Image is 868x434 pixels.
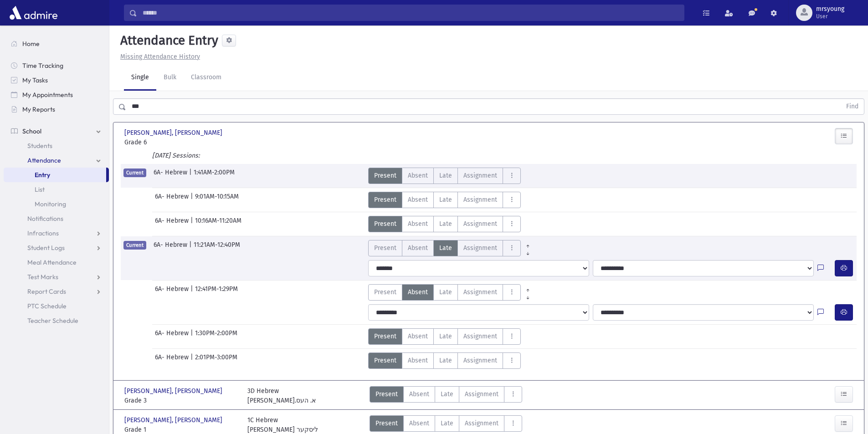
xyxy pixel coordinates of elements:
span: Present [375,419,398,428]
div: AttTypes [368,192,521,208]
div: AttTypes [368,352,521,369]
a: Classroom [184,65,229,91]
span: | [190,284,195,301]
span: Present [374,332,396,341]
h5: Attendance Entry [117,33,218,48]
a: Report Cards [4,284,109,299]
a: Student Logs [4,240,109,255]
a: Notifications [4,211,109,226]
span: Assignment [463,287,497,297]
button: Find [841,99,864,114]
span: Assignment [465,389,498,399]
span: Teacher Schedule [27,317,78,325]
span: 12:41PM-1:29PM [195,284,238,301]
span: Absent [408,219,428,229]
a: Time Tracking [4,58,109,73]
span: Infractions [27,229,59,237]
span: Current [123,168,146,177]
span: Grade 6 [124,138,238,147]
span: My Tasks [22,76,48,84]
a: Monitoring [4,197,109,211]
a: Students [4,138,109,153]
span: Assignment [463,332,497,341]
span: 2:01PM-3:00PM [195,352,237,369]
span: 6A- Hebrew [154,240,189,256]
a: All Prior [521,240,535,247]
span: | [190,216,195,232]
span: 6A- Hebrew [155,284,190,301]
span: Time Tracking [22,61,63,70]
span: Home [22,40,40,48]
span: Monitoring [35,200,66,208]
span: Late [439,219,452,229]
div: AttTypes [368,284,535,301]
span: | [189,240,194,256]
span: 6A- Hebrew [154,168,189,184]
span: 6A- Hebrew [155,352,190,369]
span: Absent [408,332,428,341]
span: [PERSON_NAME], [PERSON_NAME] [124,386,224,396]
span: Present [374,356,396,365]
a: Infractions [4,226,109,240]
a: PTC Schedule [4,299,109,313]
span: Present [374,195,396,204]
a: Entry [4,168,106,182]
span: School [22,127,41,135]
span: Late [439,356,452,365]
i: [DATE] Sessions: [152,152,200,159]
span: [PERSON_NAME], [PERSON_NAME] [124,128,224,138]
a: Missing Attendance History [117,53,200,61]
span: 6A- Hebrew [155,328,190,345]
span: Attendance [27,156,61,164]
span: Current [123,241,146,250]
span: Absent [409,419,429,428]
a: Single [124,65,156,91]
span: | [190,328,195,345]
span: 6A- Hebrew [155,216,190,232]
a: My Tasks [4,73,109,87]
span: Grade 3 [124,396,238,405]
span: Absent [408,287,428,297]
span: Assignment [463,356,497,365]
a: All Prior [521,284,535,291]
a: My Appointments [4,87,109,102]
a: List [4,182,109,197]
span: Present [374,171,396,180]
span: mrsyoung [816,5,844,13]
span: Late [439,243,452,253]
span: Assignment [463,171,497,180]
span: My Reports [22,105,55,113]
span: Meal Attendance [27,258,77,266]
span: | [189,168,194,184]
span: Late [441,389,453,399]
span: | [190,192,195,208]
span: Report Cards [27,287,66,296]
span: 1:41AM-2:00PM [194,168,235,184]
span: Late [439,195,452,204]
div: AttTypes [368,240,535,256]
span: Notifications [27,214,63,223]
u: Missing Attendance History [120,53,200,61]
span: Student Logs [27,244,65,252]
img: AdmirePro [7,4,60,22]
span: Assignment [463,243,497,253]
span: PTC Schedule [27,302,67,310]
span: 1:30PM-2:00PM [195,328,237,345]
span: | [190,352,195,369]
span: Present [374,287,396,297]
span: Late [439,332,452,341]
span: Absent [409,389,429,399]
div: AttTypes [370,386,522,405]
span: Present [374,219,396,229]
span: Absent [408,171,428,180]
span: User [816,13,844,20]
span: Late [439,287,452,297]
span: Assignment [463,219,497,229]
span: Late [441,419,453,428]
a: Teacher Schedule [4,313,109,328]
span: [PERSON_NAME], [PERSON_NAME] [124,415,224,425]
span: Absent [408,243,428,253]
div: 3D Hebrew [PERSON_NAME].א. העס [247,386,316,405]
a: Attendance [4,153,109,168]
a: All Later [521,291,535,299]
